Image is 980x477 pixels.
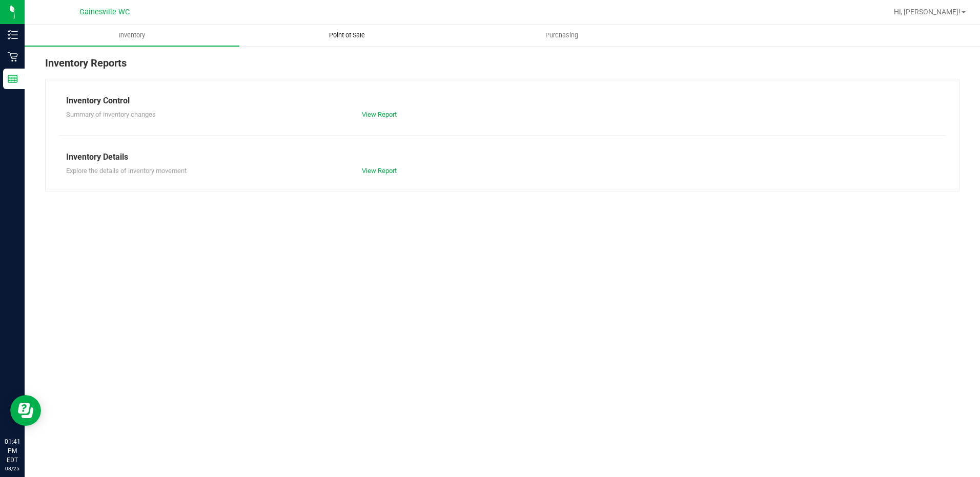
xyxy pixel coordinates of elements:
span: Inventory [105,31,159,40]
a: Purchasing [455,25,669,46]
span: Explore the details of inventory movement [66,167,187,175]
span: Point of Sale [315,31,379,40]
div: Inventory Details [66,151,938,163]
iframe: Resource center [10,395,41,426]
div: Inventory Reports [45,55,959,79]
span: Hi, [PERSON_NAME]! [894,8,961,16]
a: Inventory [25,25,239,46]
p: 01:41 PM EDT [5,437,20,465]
a: Point of Sale [239,25,454,46]
span: Summary of inventory changes [66,111,156,118]
span: Purchasing [532,31,592,40]
div: Inventory Control [66,95,938,107]
p: 08/25 [5,465,20,472]
span: Gainesville WC [79,8,130,16]
inline-svg: Reports [8,74,18,84]
inline-svg: Inventory [8,30,18,40]
a: View Report [362,111,397,118]
inline-svg: Retail [8,52,18,62]
a: View Report [362,167,397,175]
